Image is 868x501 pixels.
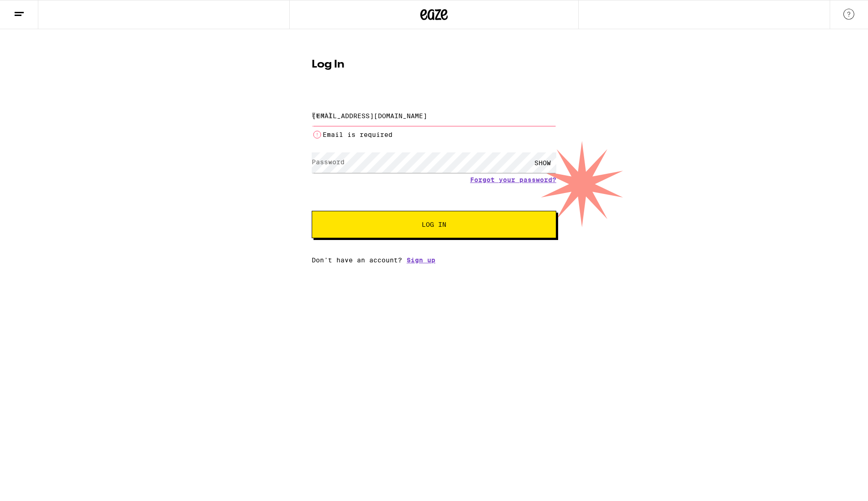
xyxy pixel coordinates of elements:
[5,6,66,14] span: Hi. Need any help?
[407,256,435,264] a: Sign up
[312,111,332,119] label: Email
[312,158,345,166] label: Password
[312,256,556,264] div: Don't have an account?
[312,211,556,238] button: Log In
[312,105,556,126] input: Email
[422,221,446,228] span: Log In
[312,59,556,70] h1: Log In
[529,152,556,173] div: SHOW
[312,129,556,140] li: Email is required
[470,176,556,183] a: Forgot your password?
